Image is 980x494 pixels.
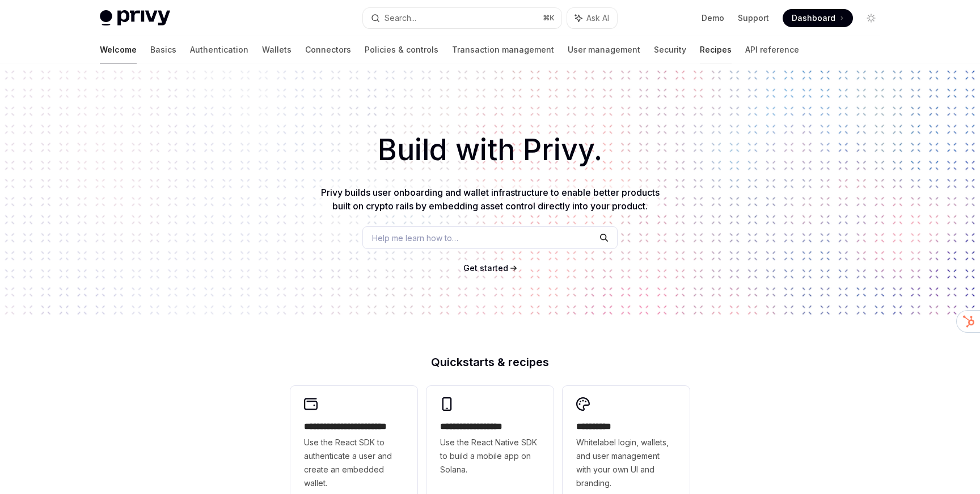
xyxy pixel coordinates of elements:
[440,436,540,476] span: Use the React Native SDK to build a mobile app on Solana.
[18,128,962,172] h1: Build with Privy.
[150,36,176,63] a: Basics
[702,12,724,24] a: Demo
[862,9,880,27] button: Toggle dark mode
[372,232,458,244] span: Help me learn how to…
[567,8,617,28] button: Ask AI
[568,36,640,63] a: User management
[365,36,438,63] a: Policies & controls
[262,36,292,63] a: Wallets
[385,11,416,25] div: Search...
[543,14,555,23] span: ⌘ K
[783,9,853,27] a: Dashboard
[321,187,660,212] span: Privy builds user onboarding and wallet infrastructure to enable better products built on crypto ...
[463,263,508,273] span: Get started
[792,12,835,24] span: Dashboard
[463,263,508,274] a: Get started
[100,10,170,26] img: light logo
[363,8,561,28] button: Search...⌘K
[576,436,676,490] span: Whitelabel login, wallets, and user management with your own UI and branding.
[190,36,248,63] a: Authentication
[290,356,690,368] h2: Quickstarts & recipes
[452,36,554,63] a: Transaction management
[586,12,609,24] span: Ask AI
[304,436,404,490] span: Use the React SDK to authenticate a user and create an embedded wallet.
[654,36,686,63] a: Security
[305,36,351,63] a: Connectors
[700,36,732,63] a: Recipes
[745,36,799,63] a: API reference
[738,12,769,24] a: Support
[100,36,137,63] a: Welcome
